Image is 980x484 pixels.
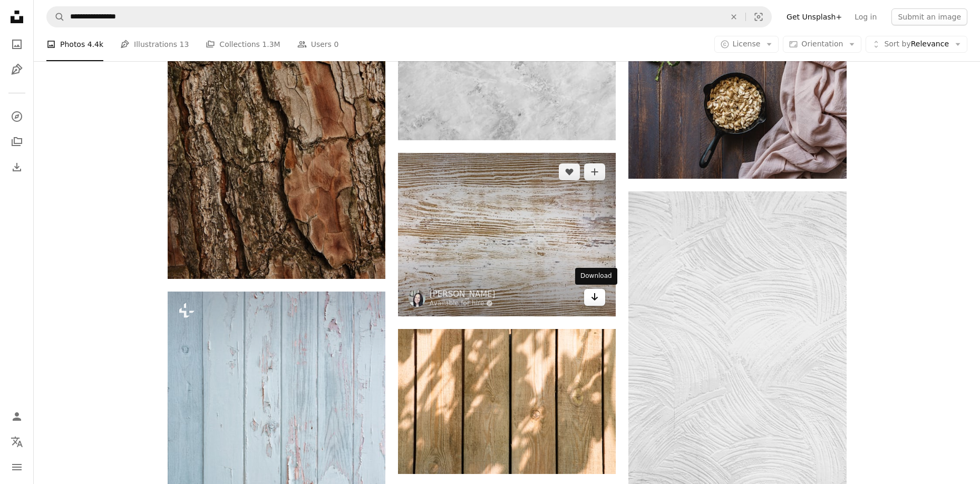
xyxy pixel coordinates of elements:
span: Sort by [884,40,910,48]
div: Download [575,268,617,285]
a: Available for hire [430,299,496,308]
span: License [733,40,761,48]
a: brown wooden door with silver door knob [398,396,616,406]
img: black cast iron pan with brown wooden handle [628,33,846,179]
a: Download History [6,157,27,178]
button: Visual search [746,7,771,27]
button: Submit an image [891,8,967,25]
a: gray concrete surface [628,350,846,359]
a: [PERSON_NAME] [430,289,496,299]
a: Photos [6,34,27,55]
a: Collections [6,131,27,152]
a: black cast iron pan with brown wooden handle [628,101,846,110]
span: Relevance [884,39,949,50]
img: brown wooden door with silver door knob [398,329,616,474]
button: Orientation [783,36,861,53]
a: Log in [848,8,883,25]
a: a white wooden wall with peeling paint on it [168,450,385,460]
span: Orientation [801,40,843,48]
a: Explore [6,106,27,127]
button: Clear [722,7,745,27]
a: Illustrations [6,59,27,80]
a: Log in / Sign up [6,406,27,427]
button: Sort byRelevance [866,36,967,53]
a: Home — Unsplash [6,6,27,30]
a: Download [584,289,605,306]
span: 0 [334,38,338,50]
form: Find visuals sitewide [46,6,772,27]
a: brown wooden board [398,229,616,239]
a: Users 0 [297,27,339,61]
a: Illustrations 13 [120,27,189,61]
span: 1.3M [262,38,280,50]
img: Go to Nicole Wilcox's profile [409,290,425,307]
button: Language [6,431,27,452]
a: Get Unsplash+ [780,8,848,25]
button: License [714,36,779,53]
img: brown wooden board [398,153,616,316]
button: Search Unsplash [47,7,65,27]
button: Like [559,163,580,180]
a: the bark of a tree is brown and brown [168,111,385,120]
a: Collections 1.3M [206,27,280,61]
button: Menu [6,457,27,478]
button: Add to Collection [584,163,605,180]
span: 13 [180,38,189,50]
